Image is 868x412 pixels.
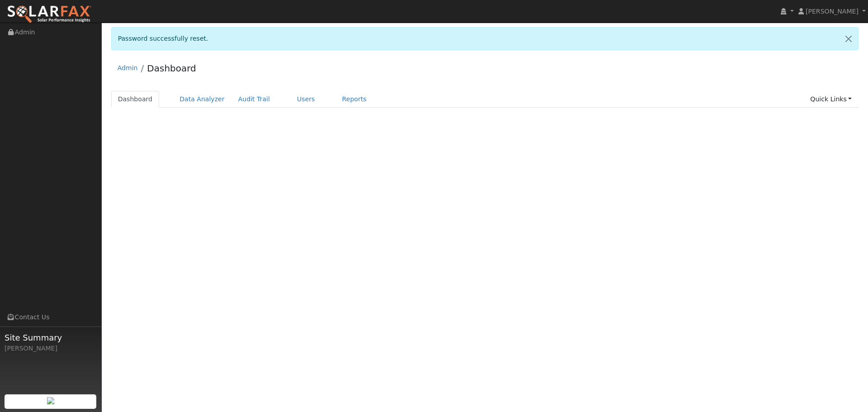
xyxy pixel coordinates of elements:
[5,344,97,353] div: [PERSON_NAME]
[118,64,138,71] a: Admin
[7,5,92,24] img: SolarFax
[806,8,859,15] span: [PERSON_NAME]
[47,397,54,404] img: retrieve
[290,91,322,108] a: Users
[173,91,231,108] a: Data Analyzer
[231,91,277,108] a: Audit Trail
[111,27,859,50] div: Password successfully reset.
[111,91,160,108] a: Dashboard
[335,91,373,108] a: Reports
[147,63,196,74] a: Dashboard
[803,91,859,108] a: Quick Links
[5,331,97,344] span: Site Summary
[839,28,858,50] a: Close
